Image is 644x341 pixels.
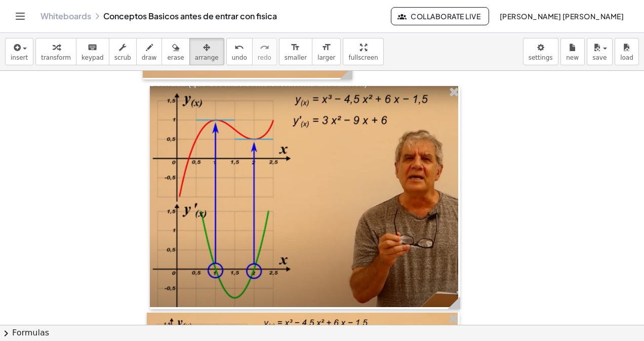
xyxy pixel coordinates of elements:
[560,38,585,65] button: new
[285,54,307,61] span: smaller
[189,38,224,65] button: arrange
[592,54,607,61] span: save
[136,38,163,65] button: draw
[252,38,277,65] button: redoredo
[343,38,383,65] button: fullscreen
[11,54,28,61] span: insert
[109,38,137,65] button: scrub
[76,38,109,65] button: keyboardkeypad
[491,7,632,25] button: [PERSON_NAME] [PERSON_NAME]
[260,41,269,54] i: redo
[566,54,579,61] span: new
[391,7,489,25] button: Collaborate Live
[35,38,76,65] button: transform
[348,54,378,61] span: fullscreen
[317,54,335,61] span: larger
[41,54,71,61] span: transform
[114,54,131,61] span: scrub
[167,54,184,61] span: erase
[88,41,97,54] i: keyboard
[258,54,271,61] span: redo
[41,11,91,21] a: Whiteboards
[82,54,104,61] span: keypad
[234,41,244,54] i: undo
[12,8,28,24] button: Toggle navigation
[5,38,33,65] button: insert
[587,38,613,65] button: save
[615,38,639,65] button: load
[142,54,157,61] span: draw
[399,12,480,21] span: Collaborate Live
[279,38,312,65] button: format_sizesmaller
[291,41,300,54] i: format_size
[321,41,331,54] i: format_size
[620,54,633,61] span: load
[226,38,253,65] button: undoundo
[529,54,553,61] span: settings
[162,38,189,65] button: erase
[232,54,247,61] span: undo
[312,38,341,65] button: format_sizelarger
[499,12,624,21] span: [PERSON_NAME] [PERSON_NAME]
[195,54,219,61] span: arrange
[523,38,558,65] button: settings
